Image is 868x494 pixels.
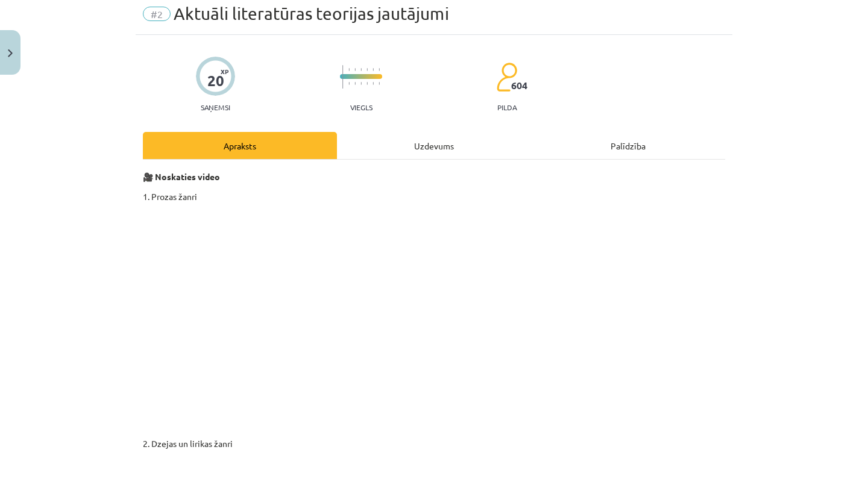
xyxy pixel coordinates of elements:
img: icon-close-lesson-0947bae3869378f0d4975bcd49f059093ad1ed9edebbc8119c70593378902aed.svg [8,49,13,57]
div: 20 [207,72,224,89]
img: students-c634bb4e5e11cddfef0936a35e636f08e4e9abd3cc4e673bd6f9a4125e45ecb1.svg [496,62,517,92]
p: 2. Dzejas un lirikas žanri [143,437,725,450]
div: Palīdzība [531,132,725,159]
img: icon-short-line-57e1e144782c952c97e751825c79c345078a6d821885a25fce030b3d8c18986b.svg [366,82,368,85]
span: XP [221,68,228,75]
img: icon-long-line-d9ea69661e0d244f92f715978eff75569469978d946b2353a9bb055b3ed8787d.svg [342,65,344,89]
div: Apraksts [143,132,337,159]
p: Viegls [350,103,373,111]
img: icon-short-line-57e1e144782c952c97e751825c79c345078a6d821885a25fce030b3d8c18986b.svg [348,82,350,85]
img: icon-short-line-57e1e144782c952c97e751825c79c345078a6d821885a25fce030b3d8c18986b.svg [354,82,356,85]
img: icon-short-line-57e1e144782c952c97e751825c79c345078a6d821885a25fce030b3d8c18986b.svg [373,82,374,85]
img: icon-short-line-57e1e144782c952c97e751825c79c345078a6d821885a25fce030b3d8c18986b.svg [366,68,368,71]
img: icon-short-line-57e1e144782c952c97e751825c79c345078a6d821885a25fce030b3d8c18986b.svg [360,82,362,85]
span: #2 [143,7,171,21]
span: 604 [511,80,527,91]
strong: 🎥 Noskaties video [143,171,220,182]
img: icon-short-line-57e1e144782c952c97e751825c79c345078a6d821885a25fce030b3d8c18986b.svg [348,68,350,71]
p: pilda [497,103,517,111]
img: icon-short-line-57e1e144782c952c97e751825c79c345078a6d821885a25fce030b3d8c18986b.svg [379,82,380,85]
img: icon-short-line-57e1e144782c952c97e751825c79c345078a6d821885a25fce030b3d8c18986b.svg [379,68,380,71]
p: 1. Prozas žanri [143,190,725,203]
p: Saņemsi [196,103,235,111]
img: icon-short-line-57e1e144782c952c97e751825c79c345078a6d821885a25fce030b3d8c18986b.svg [373,68,374,71]
span: Aktuāli literatūras teorijas jautājumi [174,4,449,23]
img: icon-short-line-57e1e144782c952c97e751825c79c345078a6d821885a25fce030b3d8c18986b.svg [354,68,356,71]
img: icon-short-line-57e1e144782c952c97e751825c79c345078a6d821885a25fce030b3d8c18986b.svg [360,68,362,71]
div: Uzdevums [337,132,531,159]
